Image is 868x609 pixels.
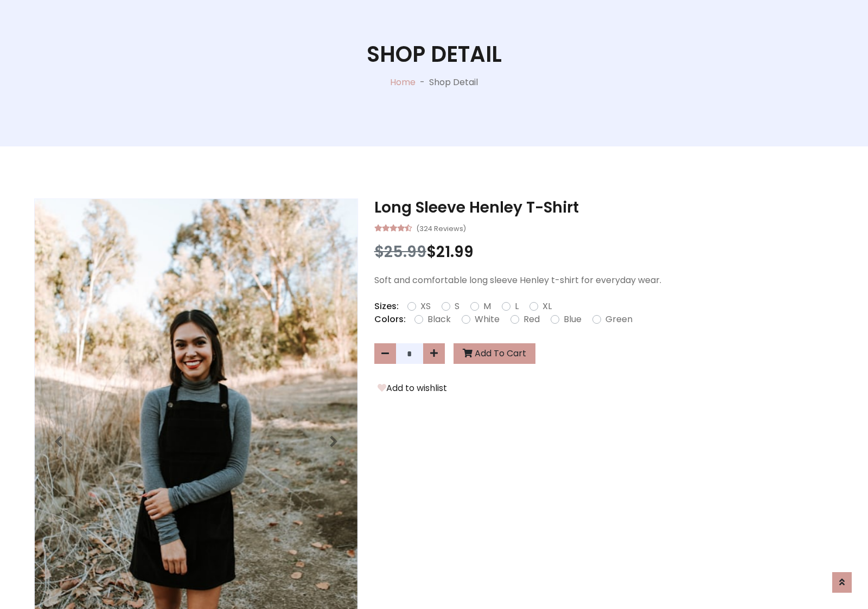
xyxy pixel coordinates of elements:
[524,313,540,326] label: Red
[374,274,834,287] p: Soft and comfortable long sleeve Henley t-shirt for everyday wear.
[454,343,535,364] button: Add To Cart
[374,300,399,313] p: Sizes:
[475,313,500,326] label: White
[374,313,406,326] p: Colors:
[429,76,478,89] p: Shop Detail
[374,198,834,217] h3: Long Sleeve Henley T-Shirt
[564,313,582,326] label: Blue
[515,300,519,313] label: L
[374,241,426,262] span: $25.99
[455,300,459,313] label: S
[374,381,450,395] button: Add to wishlist
[390,76,416,88] a: Home
[436,241,474,262] span: 21.99
[605,313,633,326] label: Green
[420,300,431,313] label: XS
[367,41,502,67] h1: Shop Detail
[374,243,834,261] h3: $
[416,221,466,234] small: (324 Reviews)
[542,300,552,313] label: XL
[483,300,491,313] label: M
[416,76,429,89] p: -
[427,313,451,326] label: Black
